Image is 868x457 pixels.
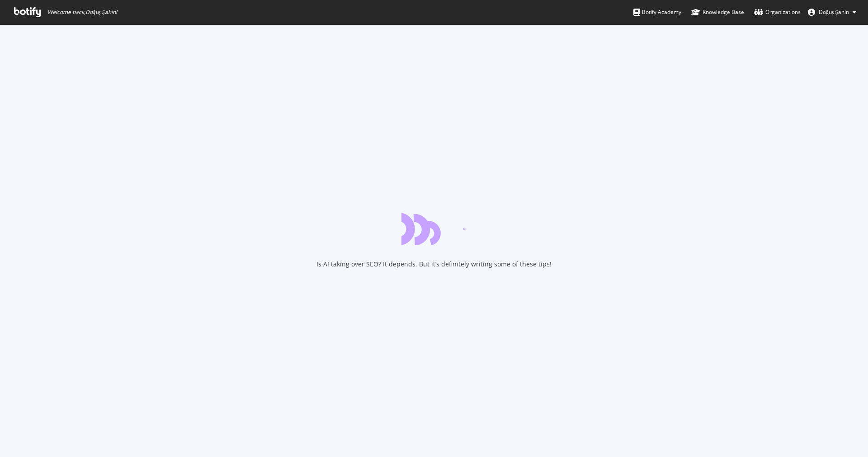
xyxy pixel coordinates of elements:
[801,5,863,19] button: Doğuş Şahin
[819,8,849,16] span: Doğuş Şahin
[691,8,744,17] div: Knowledge Base
[316,260,552,269] div: Is AI taking over SEO? It depends. But it’s definitely writing some of these tips!
[754,8,801,17] div: Organizations
[633,8,681,17] div: Botify Academy
[47,9,117,16] span: Welcome back, Doğuş Şahin !
[401,213,467,245] div: animation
